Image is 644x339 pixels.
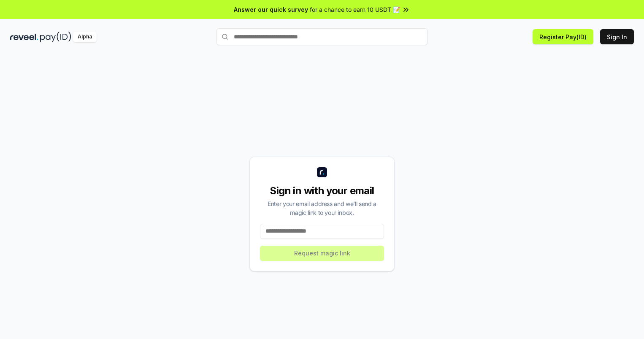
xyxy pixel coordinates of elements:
button: Register Pay(ID) [533,29,593,44]
div: Sign in with your email [260,184,384,198]
div: Enter your email address and we’ll send a magic link to your inbox. [260,199,384,217]
span: for a chance to earn 10 USDT 📝 [310,5,400,14]
img: logo_small [317,167,327,177]
img: pay_id [40,32,71,42]
div: Alpha [73,32,97,42]
img: reveel_dark [10,32,38,42]
button: Sign In [600,29,634,44]
span: Answer our quick survey [234,5,308,14]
